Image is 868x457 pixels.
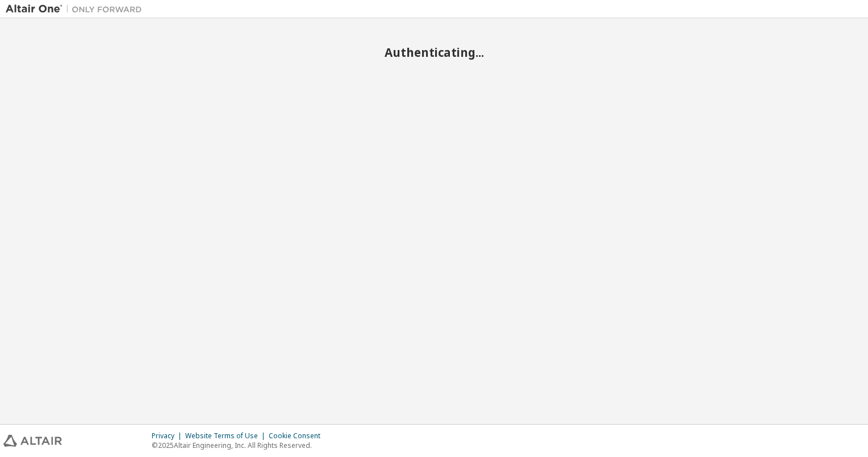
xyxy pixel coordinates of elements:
img: Altair One [6,3,148,15]
p: © 2025 Altair Engineering, Inc. All Rights Reserved. [152,441,327,450]
div: Cookie Consent [269,431,327,441]
img: altair_logo.svg [3,435,62,447]
div: Website Terms of Use [185,431,269,441]
div: Privacy [152,431,185,441]
h2: Authenticating... [6,45,862,60]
